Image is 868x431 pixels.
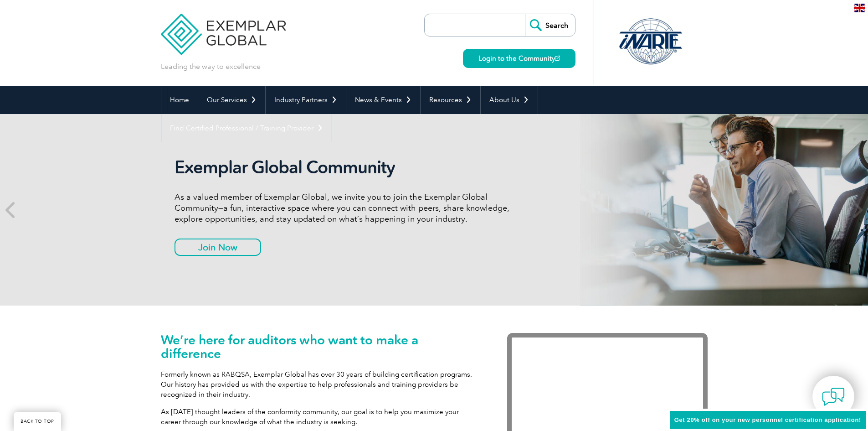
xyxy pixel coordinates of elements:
a: Our Services [198,86,265,114]
a: Join Now [175,239,261,256]
h1: We’re here for auditors who want to make a difference [161,333,480,360]
a: Resources [421,86,480,114]
a: Find Certified Professional / Training Provider [161,114,332,142]
input: Search [525,14,575,36]
a: Home [161,86,198,114]
h2: Exemplar Global Community [175,157,516,178]
img: contact-chat.png [822,385,845,408]
a: BACK TO TOP [14,412,61,431]
img: en [854,4,865,12]
a: Login to the Community [463,49,575,68]
p: Formerly known as RABQSA, Exemplar Global has over 30 years of building certification programs. O... [161,369,480,400]
span: Get 20% off on your new personnel certification application! [674,416,861,423]
a: About Us [481,86,538,114]
a: News & Events [346,86,420,114]
p: Leading the way to excellence [161,62,261,72]
img: open_square.png [555,56,560,61]
p: As a valued member of Exemplar Global, we invite you to join the Exemplar Global Community—a fun,... [175,192,516,224]
p: As [DATE] thought leaders of the conformity community, our goal is to help you maximize your care... [161,407,480,427]
a: Industry Partners [266,86,346,114]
